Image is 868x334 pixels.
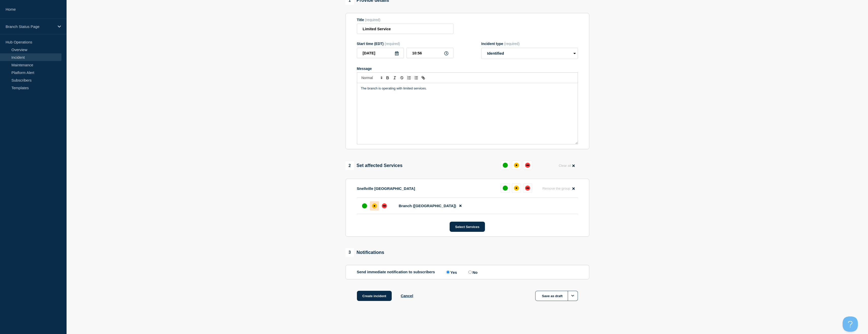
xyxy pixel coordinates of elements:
span: (required) [385,42,400,46]
div: up [503,186,508,191]
p: Send immediate notification to subscribers [357,270,435,275]
div: down [525,186,530,191]
div: Message [357,67,578,71]
button: Toggle bold text [384,75,391,81]
span: Branch ([GEOGRAPHIC_DATA]) [399,204,456,208]
input: Yes [446,270,450,274]
input: YYYY-MM-DD [357,48,404,58]
button: Toggle italic text [391,75,398,81]
button: Options [568,291,578,301]
iframe: Help Scout Beacon - Open [843,316,858,332]
button: Toggle link [420,75,427,81]
button: up [501,161,510,170]
div: up [503,163,508,168]
button: Remove the group [539,184,578,193]
button: affected [512,161,521,170]
div: Incident type [481,42,578,46]
select: Incident type [481,48,578,59]
div: Title [357,18,453,22]
button: down [523,161,532,170]
span: (required) [365,18,381,22]
div: Set affected Services [345,161,403,170]
button: Cancel [401,294,413,298]
label: No [467,270,478,275]
button: Clear all [556,161,578,171]
div: down [382,203,387,208]
span: Remove the group [542,187,570,190]
span: Font size [359,75,384,81]
div: affected [514,186,519,191]
button: Toggle bulleted list [413,75,420,81]
input: Title [357,24,453,34]
button: down [523,184,532,193]
div: down [525,163,530,168]
span: (required) [504,42,520,46]
button: Save as draft [535,291,578,301]
div: affected [514,163,519,168]
label: Yes [445,270,457,275]
p: Branch Status Page [6,24,54,29]
button: Create incident [357,291,392,301]
div: Send immediate notification to subscribers [357,270,578,275]
p: Snellville [GEOGRAPHIC_DATA] [357,186,415,191]
span: 3 [345,248,354,257]
div: Notifications [345,248,384,257]
button: Toggle strikethrough text [398,75,405,81]
span: 2 [345,161,354,170]
button: affected [512,184,521,193]
button: Select Services [450,222,485,232]
button: Toggle ordered list [405,75,413,81]
div: Start time (EDT) [357,42,453,46]
input: HH:MM [406,48,453,58]
div: up [362,203,367,208]
div: affected [372,203,377,208]
button: up [501,184,510,193]
div: Message [357,83,578,144]
p: The branch is operating with limited services. [361,86,574,91]
input: No [468,270,472,274]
